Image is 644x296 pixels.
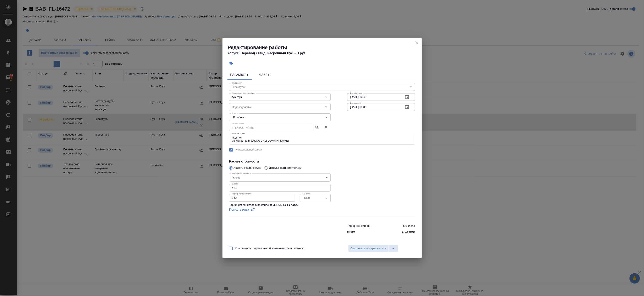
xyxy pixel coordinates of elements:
[235,246,304,251] span: Отправить нотификацию об изменениях исполнителю
[347,224,370,228] p: Тарифных единиц
[227,59,236,68] button: Добавить тэг
[232,136,412,142] textarea: Под нот Оригинал для сверки:[URL][DOMAIN_NAME]
[402,230,409,234] p: 270.6
[255,72,275,77] span: Файлы
[229,173,331,181] div: слово
[230,72,250,77] span: Параметры
[323,104,329,110] button: Open
[229,203,270,207] p: Тариф исполнителя в профиле:
[414,40,420,46] button: close
[351,246,387,251] span: Сохранить и пересчитать
[236,148,262,152] span: Нотариальный заказ
[303,196,311,200] button: RUB
[232,115,246,119] button: В работе
[228,44,422,51] h2: Редактирование работы
[229,159,415,164] h4: Расчет стоимости
[323,94,329,100] button: Open
[232,176,242,179] button: слово
[407,224,415,228] p: слово
[409,230,415,234] p: RUB
[348,245,389,252] button: Сохранить и пересчитать
[270,203,298,207] p: 0.66 RUB за 1 слово .
[347,230,355,234] p: Итого
[229,113,331,121] div: В работе
[300,194,331,202] div: RUB
[402,224,407,228] p: 410
[312,122,321,132] button: Назначить
[348,245,398,252] div: split button
[228,51,422,56] h4: Услуга: Перевод станд. несрочный Рус → Груз
[321,122,331,132] button: Удалить
[229,207,331,212] a: Использовать?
